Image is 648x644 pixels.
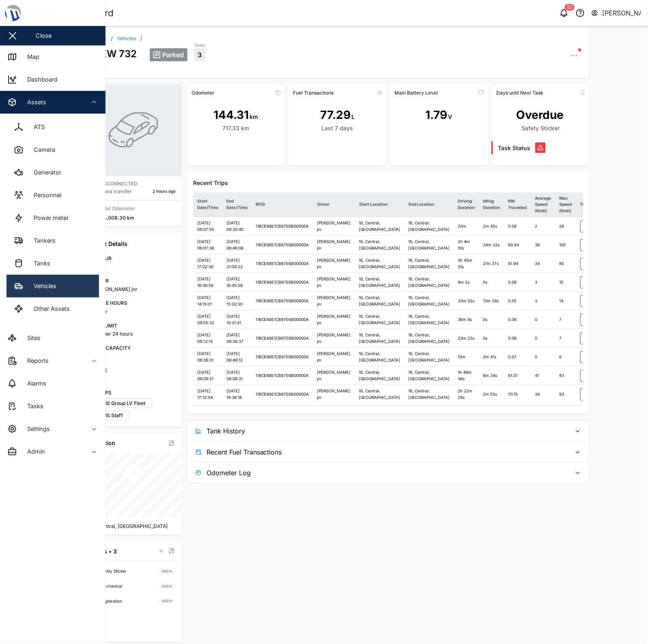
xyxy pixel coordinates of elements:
[140,36,142,41] div: /
[355,385,405,404] td: 16, Central, [GEOGRAPHIC_DATA]
[100,598,122,605] div: Registration
[222,192,252,217] th: End Date/Time
[193,366,222,385] td: [DATE] 06:09:21
[405,273,454,292] td: 16, Central, [GEOGRAPHIC_DATA]
[192,90,215,96] div: Odometer
[99,205,135,213] div: Total Odometer
[28,168,61,177] div: Generator
[479,329,504,348] td: 0s
[426,106,448,124] div: 1.79
[6,275,99,297] a: Vehicles
[565,4,575,11] div: 52
[531,329,555,348] td: 0
[531,366,555,385] td: 41
[222,273,252,292] td: [DATE] 16:45:58
[91,566,175,576] a: Safety StickerHIGH
[91,299,175,307] div: ENGINE HOURS
[355,310,405,329] td: 16, Central, [GEOGRAPHIC_DATA]
[91,375,175,383] div: #
[313,310,355,329] td: [PERSON_NAME] jnr
[6,252,99,275] a: Tanks
[405,329,454,348] td: 16, Central, [GEOGRAPHIC_DATA]
[491,144,590,153] a: Task Status
[555,385,576,404] td: 93
[6,229,99,252] a: Tankers
[91,523,175,530] div: 16, Central, [GEOGRAPHIC_DATA]
[479,217,504,236] td: 2m 45s
[479,310,504,329] td: 0s
[504,329,531,348] td: 0.06
[91,286,175,293] div: [PERSON_NAME] jnr
[187,463,590,483] button: Odometer Log
[193,179,583,187] div: Recent Trips
[355,273,405,292] td: 16, Central, [GEOGRAPHIC_DATA]
[222,124,249,133] div: 717.33 km
[313,366,355,385] td: [PERSON_NAME] jnr
[531,236,555,254] td: 38
[496,90,543,96] div: Days until Next Task
[454,254,479,273] td: 3h 45m 10s
[252,217,313,236] td: 11BCE88E1CB87E6B00000A
[193,385,222,404] td: [DATE] 17:12:54
[531,217,555,236] td: 2
[222,329,252,348] td: [DATE] 09:36:37
[313,329,355,348] td: [PERSON_NAME] jnr
[222,366,252,385] td: [DATE] 08:06:31
[21,402,43,411] div: Tasks
[454,385,479,404] td: 2h 22m 29s
[313,192,355,217] th: Driver
[313,236,355,254] td: [PERSON_NAME] jnr
[531,273,555,292] td: 3
[6,116,99,138] a: ATS
[162,598,172,604] span: HIGH
[21,447,45,456] div: Admin
[355,254,405,273] td: 16, Central, [GEOGRAPHIC_DATA]
[6,297,99,320] a: Other Assets
[84,453,182,518] canvas: Map
[504,292,531,310] td: 0.55
[91,263,175,271] div: White
[193,310,222,329] td: [DATE] 09:55:32
[21,75,58,84] div: Dashboard
[405,217,454,236] td: 16, Central, [GEOGRAPHIC_DATA]
[252,329,313,348] td: 11BCE88E1CB87E6B00000A
[555,348,576,366] td: 6
[194,42,205,62] a: Tasks3
[405,366,454,385] td: 16, Central, [GEOGRAPHIC_DATA]
[479,348,504,366] td: 2m 41s
[504,310,531,329] td: 0.06
[252,254,313,273] td: 11BCE88E1CB87E6B00000A
[91,277,175,285] div: DRIVER
[555,366,576,385] td: 93
[448,112,452,121] div: V
[193,236,222,254] td: [DATE] 06:07:36
[250,112,258,121] div: km
[479,366,504,385] td: 8m 34s
[21,379,46,388] div: Alarms
[252,273,313,292] td: 11BCE88E1CB87E6B00000A
[91,188,132,196] div: Last data transfer
[504,366,531,385] td: 61.01
[222,310,252,329] td: [DATE] 10:31:41
[91,411,130,420] label: MTIS Staff
[454,236,479,254] td: 2h 4m 10s
[28,213,69,222] div: Power meter
[504,385,531,404] td: 70.15
[91,389,175,397] div: GROUPS
[28,123,45,131] div: ATS
[531,348,555,366] td: 0
[91,596,175,606] a: RegistrationHIGH
[28,145,55,154] div: Camera
[207,421,565,441] span: Tank History
[198,51,202,58] span: 3
[91,367,175,375] div: PROBE
[555,329,576,348] td: 7
[222,385,252,404] td: [DATE] 19:38:18
[193,192,222,217] th: Start Date/Time
[194,42,205,49] div: Tasks
[36,31,52,40] div: Close
[91,330,175,338] div: 100L per 24 hours
[555,310,576,329] td: 7
[591,7,642,19] button: [PERSON_NAME]
[355,236,405,254] td: 16, Central, [GEOGRAPHIC_DATA]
